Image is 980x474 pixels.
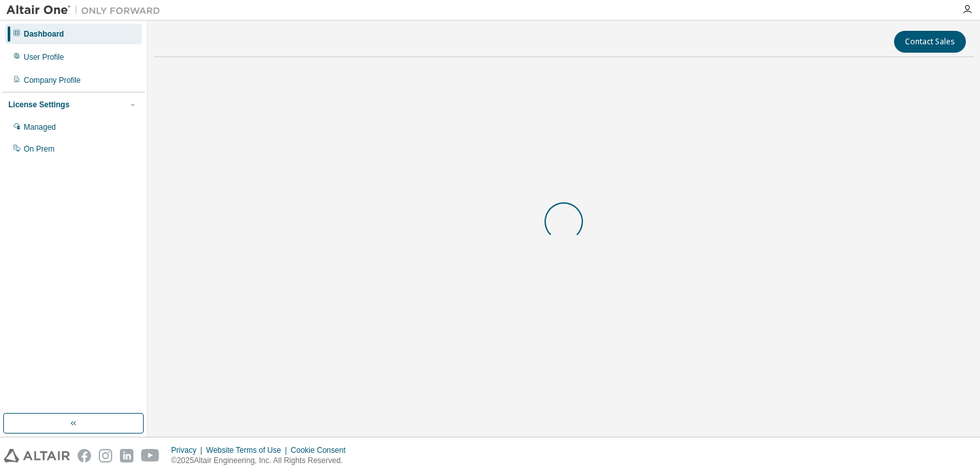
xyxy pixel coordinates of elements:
div: License Settings [8,100,69,110]
img: linkedin.svg [120,449,133,462]
img: instagram.svg [99,449,112,462]
p: © 2025 Altair Engineering, Inc. All Rights Reserved. [171,455,353,466]
div: Managed [24,122,56,132]
img: facebook.svg [78,449,91,462]
img: altair_logo.svg [4,449,70,462]
div: Website Terms of Use [206,445,291,455]
button: Contact Sales [894,31,966,53]
div: Company Profile [24,75,81,85]
img: youtube.svg [141,449,160,462]
div: Dashboard [24,29,64,39]
div: Cookie Consent [291,445,353,455]
div: User Profile [24,52,64,62]
div: Privacy [171,445,206,455]
img: Altair One [6,4,167,17]
div: On Prem [24,144,55,154]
